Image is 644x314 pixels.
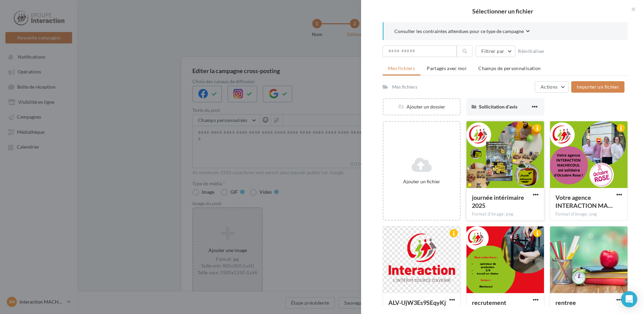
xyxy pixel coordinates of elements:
[555,299,576,306] span: rentree
[535,81,569,93] button: Actions
[577,84,619,90] span: Importer un fichier
[479,104,517,109] span: Sollicitation d'avis
[472,194,524,209] span: journée intérimaire 2025
[372,8,633,14] h2: Sélectionner un fichier
[571,81,624,93] button: Importer un fichier
[386,178,457,185] div: Ajouter un fichier
[515,47,548,55] button: Réinitialiser
[541,84,557,90] span: Actions
[394,28,530,36] button: Consulter les contraintes attendues pour ce type de campagne
[478,65,541,71] span: Champs de personnalisation
[472,211,539,217] div: Format d'image: png
[392,84,417,90] div: Mes fichiers
[388,65,415,71] span: Mes fichiers
[384,103,460,110] div: Ajouter un dossier
[394,28,524,35] span: Consulter les contraintes attendues pour ce type de campagne
[555,194,613,209] span: Votre agence INTERACTION MACHECOUL est solidaire d’Octobre Rose !
[555,211,622,217] div: Format d'image: png
[476,45,515,57] button: Filtrer par
[427,65,466,71] span: Partagés avec moi
[621,291,637,307] div: Open Intercom Messenger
